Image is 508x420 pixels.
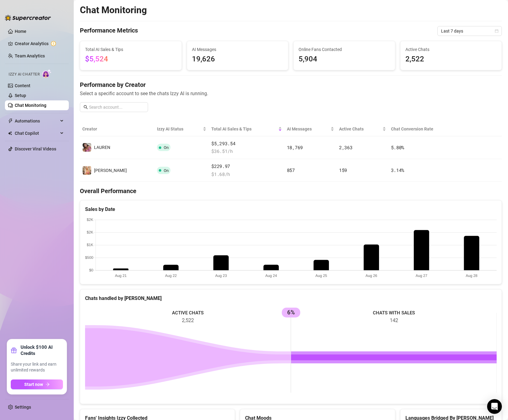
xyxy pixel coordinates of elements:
[287,144,303,150] span: 18,769
[284,122,337,136] th: AI Messages
[11,379,63,389] button: Start nowarrow-right
[192,53,283,65] span: 19,626
[405,46,497,53] span: Active Chats
[80,80,502,89] h4: Performance by Creator
[94,145,110,150] span: ️‍LAUREN
[339,167,347,173] span: 159
[339,126,381,132] span: Active Chats
[405,53,497,65] span: 2,522
[15,146,56,151] a: Discover Viral Videos
[85,55,108,63] span: $5,524
[80,187,502,195] h4: Overall Performance
[80,4,147,16] h2: Chat Monitoring
[287,126,329,132] span: AI Messages
[80,122,154,136] th: Creator
[80,90,502,97] span: Select a specific account to see the chats Izzy AI is running.
[83,166,91,175] img: Anthia
[15,83,30,88] a: Content
[287,167,295,173] span: 857
[9,72,40,77] span: Izzy AI Chatter
[45,382,50,387] span: arrow-right
[192,46,283,53] span: AI Messages
[15,116,58,126] span: Automations
[299,46,390,53] span: Online Fans Contacted
[154,122,209,136] th: Izzy AI Status
[487,399,502,414] div: Open Intercom Messenger
[15,29,26,34] a: Home
[15,53,45,58] a: Team Analytics
[11,361,63,373] span: Share your link and earn unlimited rewards
[211,171,282,178] span: $ 1.68 /h
[391,167,404,173] span: 3.14 %
[339,144,353,150] span: 2,363
[24,382,43,387] span: Start now
[209,122,284,136] th: Total AI Sales & Tips
[211,148,282,155] span: $ 36.51 /h
[157,126,202,132] span: Izzy AI Status
[84,105,88,109] span: search
[15,405,31,410] a: Settings
[15,103,46,108] a: Chat Monitoring
[299,53,390,65] span: 5,904
[11,347,17,353] span: gift
[211,140,282,147] span: $5,293.54
[85,294,497,302] div: Chats handled by [PERSON_NAME]
[211,163,282,170] span: $229.97
[89,104,144,111] input: Search account...
[164,168,169,173] span: On
[80,26,138,36] h4: Performance Metrics
[5,15,51,21] img: logo-BBDzfeDw.svg
[391,144,404,150] span: 5.80 %
[337,122,389,136] th: Active Chats
[8,131,12,135] img: Chat Copilot
[15,128,58,138] span: Chat Copilot
[42,69,52,78] img: AI Chatter
[8,119,13,123] span: thunderbolt
[164,145,169,150] span: On
[83,143,91,152] img: ️‍LAUREN
[85,205,497,213] div: Sales by Date
[211,126,277,132] span: Total AI Sales & Tips
[15,39,64,49] a: Creator Analytics exclamation-circle
[441,26,498,36] span: Last 7 days
[495,29,498,33] span: calendar
[15,93,26,98] a: Setup
[389,122,460,136] th: Chat Conversion Rate
[21,344,63,356] strong: Unlock $100 AI Credits
[85,46,177,53] span: Total AI Sales & Tips
[94,168,127,173] span: [PERSON_NAME]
